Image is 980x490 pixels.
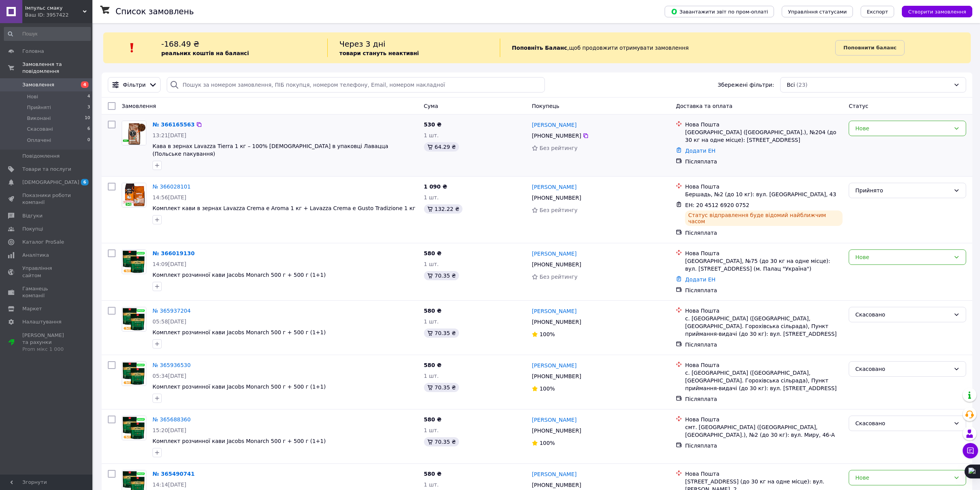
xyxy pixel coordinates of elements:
[424,250,442,256] span: 580 ₴
[22,179,79,186] span: [DEMOGRAPHIC_DATA]
[25,5,83,12] span: Імпульс смаку
[424,437,459,446] div: 70.35 ₴
[22,61,92,75] span: Замовлення та повідомлення
[152,121,194,128] a: № 366165563
[539,386,555,392] span: 100%
[27,104,51,111] span: Прийняті
[424,318,439,325] span: 1 шт.
[122,416,146,440] a: Фото товару
[685,128,843,144] div: [GEOGRAPHIC_DATA] ([GEOGRAPHIC_DATA].), №204 (до 30 кг на одне місце): [STREET_ADDRESS]
[685,148,715,154] a: Додати ЕН
[424,482,439,488] span: 1 шт.
[685,183,843,190] div: Нова Пошта
[22,226,43,232] span: Покупці
[685,190,843,198] div: Бершадь, №2 (до 10 кг): вул. [GEOGRAPHIC_DATA], 43
[530,130,583,141] div: [PHONE_NUMBER]
[685,395,843,403] div: Післяплата
[81,179,89,185] span: 6
[152,482,186,488] span: 14:14[DATE]
[22,166,71,173] span: Товари та послуги
[152,362,191,368] a: № 365936530
[718,81,774,89] span: Збережені фільтри:
[532,362,576,369] a: [PERSON_NAME]
[424,103,438,109] span: Cума
[855,186,950,195] div: Прийнято
[152,329,326,335] span: Комплект розчинної кави Jacobs Monarch 500 г + 500 г (1+1)
[122,250,146,274] img: Фото товару
[167,77,545,93] input: Пошук за номером замовлення, ПІБ покупця, номером телефону, Email, номером накладної
[685,210,843,226] div: Статус відправлення буде відомий найближчим часом
[152,471,194,477] a: № 365490741
[22,252,49,259] span: Аналітика
[671,8,768,15] span: Завантажити звіт по пром-оплаті
[849,103,868,109] span: Статус
[532,307,576,315] a: [PERSON_NAME]
[530,317,583,327] div: [PHONE_NUMBER]
[81,81,89,88] span: 4
[532,103,559,109] span: Покупець
[685,257,843,273] div: [GEOGRAPHIC_DATA], №75 (до 30 кг на одне місце): вул. [STREET_ADDRESS] (м. Палац "Україна")
[122,416,146,440] img: Фото товару
[539,331,555,337] span: 100%
[22,48,44,55] span: Головна
[855,253,950,261] div: Нове
[22,318,62,325] span: Налаштування
[539,440,555,446] span: 100%
[22,212,42,219] span: Відгуки
[22,192,71,206] span: Показники роботи компанії
[4,27,91,41] input: Пошук
[530,192,583,203] div: [PHONE_NUMBER]
[424,373,439,379] span: 1 шт.
[87,104,90,111] span: 3
[843,45,896,51] b: Поповнити баланс
[339,50,419,56] b: товари стануть неактивні
[424,184,447,190] span: 1 090 ₴
[85,115,90,122] span: 10
[152,427,186,433] span: 15:20[DATE]
[152,194,186,200] span: 14:56[DATE]
[22,305,42,312] span: Маркет
[122,307,146,332] a: Фото товару
[122,103,156,109] span: Замовлення
[152,384,326,390] span: Комплект розчинної кави Jacobs Monarch 500 г + 500 г (1+1)
[685,423,843,439] div: смт. [GEOGRAPHIC_DATA] ([GEOGRAPHIC_DATA], [GEOGRAPHIC_DATA].), №2 (до 30 кг): вул. Миру, 46-А
[152,438,326,444] span: Комплект розчинної кави Jacobs Monarch 500 г + 500 г (1+1)
[424,362,442,368] span: 580 ₴
[152,205,415,211] a: Комплект кави в зернах Lavazza Crema e Aroma 1 кг + Lavazza Crema e Gusto Tradizione 1 кг
[685,341,843,349] div: Післяплата
[685,315,843,338] div: с. [GEOGRAPHIC_DATA] ([GEOGRAPHIC_DATA], [GEOGRAPHIC_DATA]. Горохівська сільрада), Пункт прийманн...
[27,126,53,133] span: Скасовані
[835,40,905,56] a: Поповнити баланс
[87,126,90,133] span: 6
[424,271,459,280] div: 70.35 ₴
[122,183,146,207] a: Фото товару
[161,50,249,56] b: реальних коштів на балансі
[339,39,385,49] span: Через 3 дні
[424,328,459,338] div: 70.35 ₴
[152,184,191,190] a: № 366028101
[22,239,64,246] span: Каталог ProSale
[855,124,950,133] div: Нове
[424,383,459,392] div: 70.35 ₴
[532,250,576,258] a: [PERSON_NAME]
[855,419,950,428] div: Скасовано
[152,373,186,379] span: 05:34[DATE]
[22,265,71,279] span: Управління сайтом
[152,143,388,157] a: Кава в зернах Lavazza Tierra 1 кг – 100% [DEMOGRAPHIC_DATA] в упаковці Лавацца (Польське пакування)
[152,132,186,138] span: 13:21[DATE]
[539,207,578,213] span: Без рейтингу
[424,416,442,423] span: 580 ₴
[126,42,138,54] img: :exclamation:
[424,194,439,200] span: 1 шт.
[152,416,191,423] a: № 365688360
[787,81,795,89] span: Всі
[152,272,326,278] a: Комплект розчинної кави Jacobs Monarch 500 г + 500 г (1+1)
[796,82,807,88] span: (23)
[788,9,847,15] span: Управління статусами
[161,39,199,49] span: -168.49 ₴
[855,473,950,482] div: Нове
[676,103,732,109] span: Доставка та оплата
[908,9,966,15] span: Створити замовлення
